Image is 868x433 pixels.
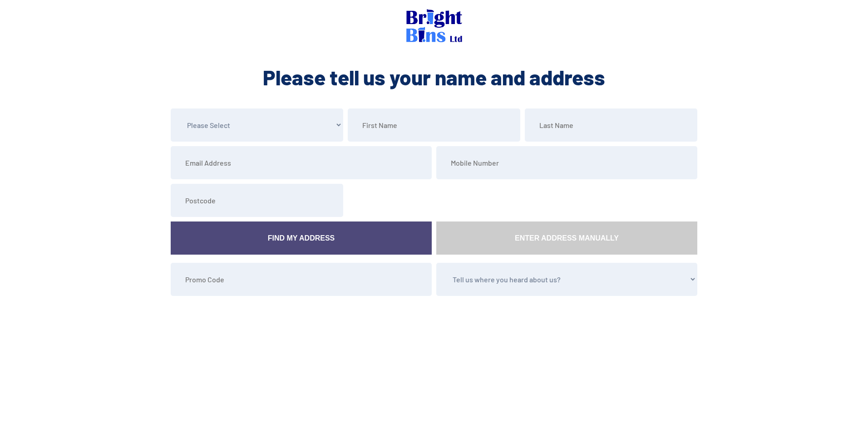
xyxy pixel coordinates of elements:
input: Promo Code [171,263,432,296]
input: Last Name [525,108,697,142]
input: Email Address [171,146,432,179]
input: Postcode [171,184,343,217]
h2: Please tell us your name and address [168,64,700,91]
input: First Name [348,108,520,142]
a: Find My Address [171,221,432,255]
a: Enter Address Manually [436,221,697,255]
input: Mobile Number [436,146,697,179]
